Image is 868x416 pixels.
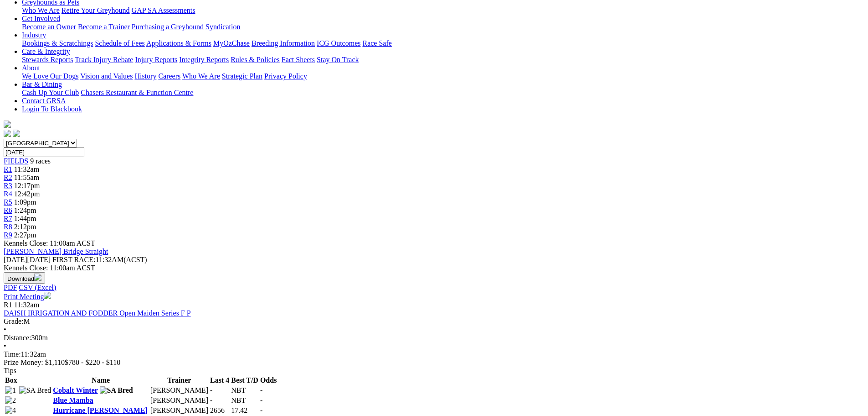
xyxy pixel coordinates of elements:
[19,386,51,395] img: SA Bred
[4,130,11,137] img: facebook.svg
[182,72,220,80] a: Who We Are
[65,358,120,366] span: $780 - $220 - $110
[4,334,864,342] div: 300m
[231,386,259,395] td: NBT
[52,256,147,263] span: 11:32AM(ACST)
[4,358,864,367] div: Prize Money: $1,110
[62,6,130,14] a: Retire Your Greyhound
[260,386,262,394] span: -
[4,239,95,247] span: Kennels Close: 11:00am ACST
[5,386,16,395] img: 1
[179,56,229,63] a: Integrity Reports
[4,350,21,358] span: Time:
[14,182,40,190] span: 12:17pm
[22,72,864,80] div: About
[210,406,230,415] td: 2656
[22,72,78,80] a: We Love Our Dogs
[264,72,307,80] a: Privacy Policy
[150,396,209,405] td: [PERSON_NAME]
[14,198,36,206] span: 1:09pm
[4,293,51,300] a: Print Meeting
[158,72,180,80] a: Careers
[22,97,66,105] a: Contact GRSA
[231,406,259,415] td: 17.42
[53,396,93,404] a: Blue Mamba
[14,165,39,173] span: 11:32am
[4,121,11,128] img: logo-grsa-white.png
[150,406,209,415] td: [PERSON_NAME]
[22,56,73,63] a: Stewards Reports
[52,256,95,263] span: FIRST RACE:
[317,39,360,47] a: ICG Outcomes
[80,72,133,80] a: Vision and Values
[317,56,359,63] a: Stay On Track
[22,89,79,96] a: Cash Up Your Club
[13,130,20,137] img: twitter.svg
[213,39,250,47] a: MyOzChase
[4,231,12,239] a: R9
[22,23,76,31] a: Become an Owner
[4,215,12,222] a: R7
[14,223,36,231] span: 2:12pm
[52,376,149,385] th: Name
[210,396,230,405] td: -
[78,23,130,31] a: Become a Trainer
[19,284,56,291] a: CSV (Excel)
[4,342,6,350] span: •
[210,376,230,385] th: Last 4
[4,157,28,165] a: FIELDS
[100,386,133,395] img: SA Bred
[4,317,864,326] div: M
[4,147,84,157] input: Select date
[4,301,12,309] span: R1
[132,6,195,14] a: GAP SA Assessments
[146,39,211,47] a: Applications & Forms
[260,376,277,385] th: Odds
[53,386,98,394] a: Cobalt Winter
[4,350,864,358] div: 11:32am
[14,301,39,309] span: 11:32am
[4,182,12,190] a: R3
[14,231,36,239] span: 2:27pm
[4,174,12,181] a: R2
[5,406,16,415] img: 4
[22,47,70,55] a: Care & Integrity
[14,215,36,222] span: 1:44pm
[22,80,62,88] a: Bar & Dining
[14,174,39,181] span: 11:55am
[252,39,315,47] a: Breeding Information
[231,396,259,405] td: NBT
[4,334,31,342] span: Distance:
[4,190,12,198] a: R4
[210,386,230,395] td: -
[4,309,191,317] a: DAISH IRRIGATION AND FODDER Open Maiden Series F P
[135,56,177,63] a: Injury Reports
[53,406,148,414] a: Hurricane [PERSON_NAME]
[22,15,60,22] a: Get Involved
[4,165,12,173] a: R1
[4,264,864,272] div: Kennels Close: 11:00am ACST
[4,206,12,214] a: R6
[22,56,864,64] div: Care & Integrity
[30,157,51,165] span: 9 races
[231,56,280,63] a: Rules & Policies
[4,198,12,206] span: R5
[4,247,108,255] a: [PERSON_NAME] Bridge Straight
[4,223,12,231] a: R8
[22,89,864,97] div: Bar & Dining
[22,31,46,39] a: Industry
[150,376,209,385] th: Trainer
[4,284,17,291] a: PDF
[134,72,156,80] a: History
[44,292,51,299] img: printer.svg
[14,190,40,198] span: 12:42pm
[22,6,864,15] div: Greyhounds as Pets
[5,376,17,384] span: Box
